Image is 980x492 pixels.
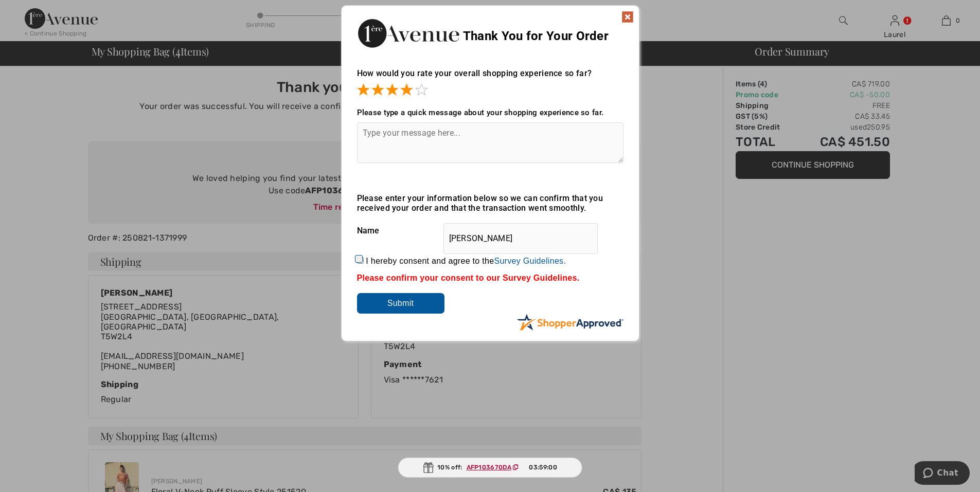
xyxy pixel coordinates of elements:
img: Gift.svg [423,462,433,473]
img: Thank You for Your Order [357,16,460,50]
div: Name [357,218,623,244]
ins: AFP103670DA [467,464,511,471]
span: Chat [23,7,44,16]
img: x [621,11,634,23]
span: Thank You for Your Order [463,29,609,43]
label: I hereby consent and agree to the [366,257,566,266]
a: Survey Guidelines. [494,257,566,265]
div: 10% off: [398,458,582,478]
input: Submit [357,293,444,314]
div: Please type a quick message about your shopping experience so far. [357,108,623,117]
span: 03:59:00 [529,463,557,472]
div: How would you rate your overall shopping experience so far? [357,58,623,98]
div: Please confirm your consent to our Survey Guidelines. [357,274,623,283]
div: Please enter your information below so we can confirm that you received your order and that the t... [357,193,623,213]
